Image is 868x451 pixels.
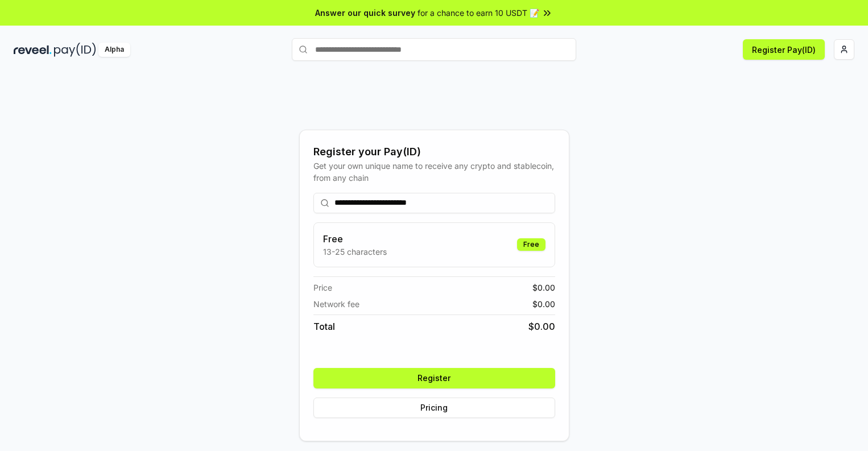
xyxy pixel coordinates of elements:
[313,144,555,160] div: Register your Pay(ID)
[313,320,335,333] span: Total
[743,39,825,60] button: Register Pay(ID)
[418,7,539,19] span: for a chance to earn 10 USDT 📝
[313,368,555,388] button: Register
[313,160,555,184] div: Get your own unique name to receive any crypto and stablecoin, from any chain
[532,282,555,293] span: $ 0.00
[313,398,555,418] button: Pricing
[532,298,555,310] span: $ 0.00
[323,232,387,246] h3: Free
[323,246,387,258] p: 13-25 characters
[54,43,96,57] img: pay_id
[14,43,52,57] img: reveel_dark
[313,298,359,310] span: Network fee
[98,43,130,57] div: Alpha
[528,320,555,333] span: $ 0.00
[315,7,415,19] span: Answer our quick survey
[517,238,545,251] div: Free
[313,282,332,293] span: Price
